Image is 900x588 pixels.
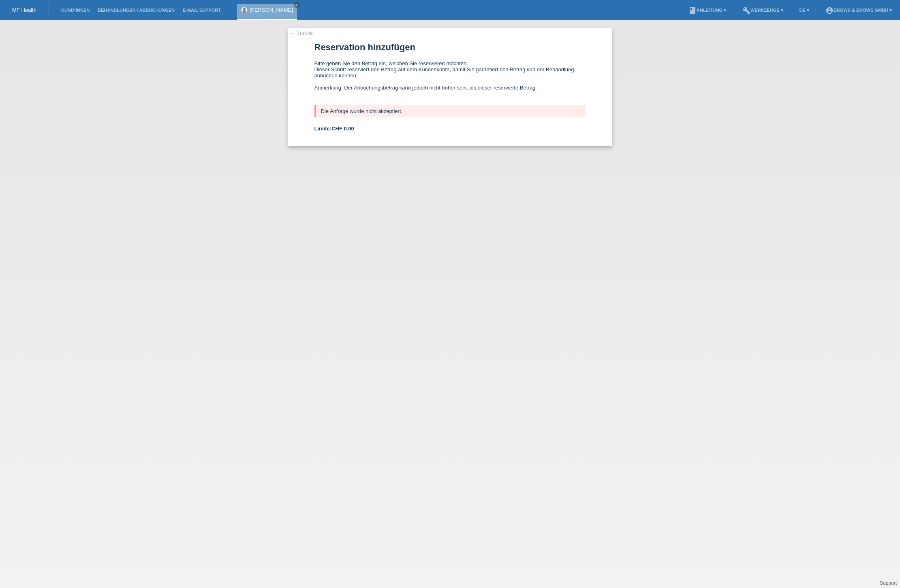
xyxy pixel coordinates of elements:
[12,7,36,13] a: MF Health
[880,580,897,586] a: Support
[314,42,586,52] h1: Reservation hinzufügen
[179,8,225,13] a: E-Mail Support
[825,6,834,15] i: account_circle
[331,126,354,132] span: CHF 0.00
[94,8,179,13] a: Behandlungen / Abbuchungen
[294,2,299,8] a: close
[314,126,354,132] b: Limite:
[795,8,813,13] a: DE ▾
[688,6,697,15] i: book
[250,7,293,13] a: [PERSON_NAME]
[295,3,299,7] i: close
[290,30,313,36] a: ← Zurück
[684,8,730,13] a: bookAnleitung ▾
[821,8,896,13] a: account_circleBrows & Brows GmbH ▾
[314,60,586,97] div: Bitte geben Sie den Betrag ein, welchen Sie reservieren möchten. Dieser Schritt reserviert den Be...
[738,8,787,13] a: buildWerkzeuge ▾
[57,8,94,13] a: Kund*innen
[742,6,750,15] i: build
[314,105,586,117] div: Die Anfrage wurde nicht akzeptiert.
